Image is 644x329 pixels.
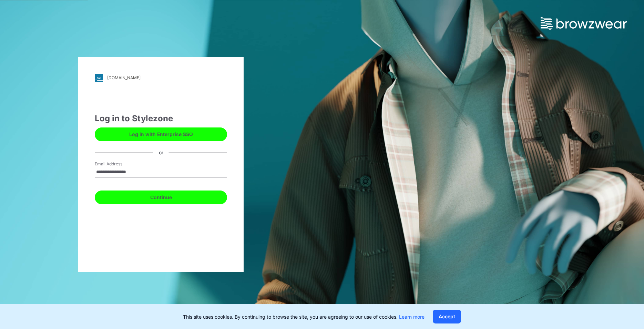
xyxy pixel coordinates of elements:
label: Email Address [95,161,143,167]
img: svg+xml;base64,PHN2ZyB3aWR0aD0iMjgiIGhlaWdodD0iMjgiIHZpZXdCb3g9IjAgMCAyOCAyOCIgZmlsbD0ibm9uZSIgeG... [95,74,103,82]
p: This site uses cookies. By continuing to browse the site, you are agreeing to our use of cookies. [183,313,425,320]
div: [DOMAIN_NAME] [107,75,141,80]
div: or [153,149,169,156]
button: Log in with Enterprise SSO [95,127,227,141]
a: [DOMAIN_NAME] [95,74,227,82]
button: Continue [95,191,227,204]
div: Log in to Stylezone [95,112,227,125]
button: Accept [433,310,461,323]
a: Learn more [399,314,425,320]
img: browzwear-logo.73288ffb.svg [541,17,627,30]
